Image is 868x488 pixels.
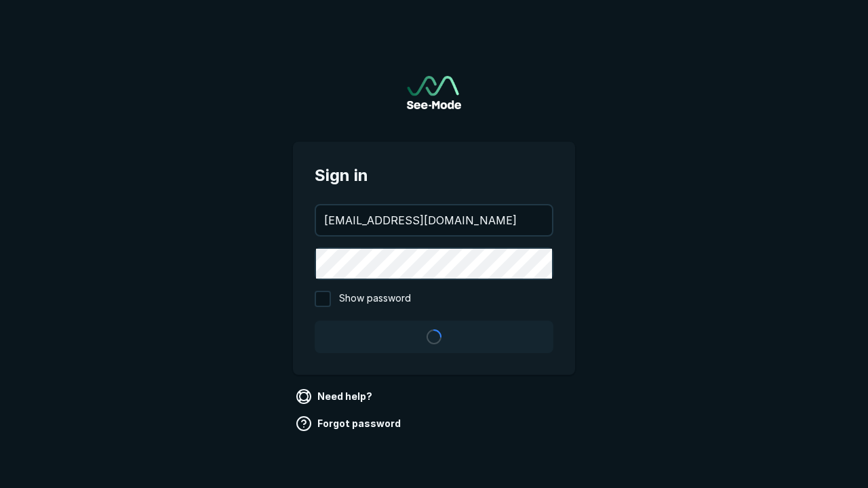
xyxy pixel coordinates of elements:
a: Need help? [293,386,378,407]
a: Go to sign in [407,76,461,109]
img: See-Mode Logo [407,76,461,109]
a: Forgot password [293,413,406,434]
input: your@email.com [316,205,552,235]
span: Show password [339,291,411,307]
span: Sign in [315,163,553,188]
